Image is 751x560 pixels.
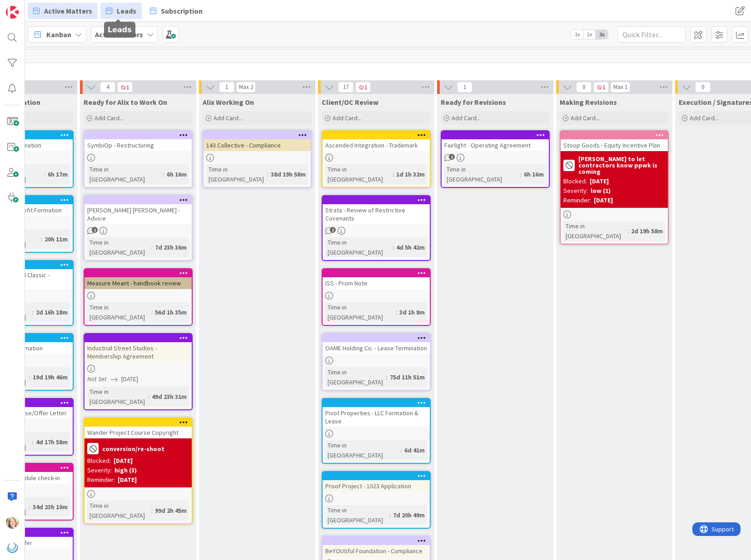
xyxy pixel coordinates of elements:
[323,269,430,289] div: ISS - Prom Note
[322,471,431,529] a: Proof Project - 1023 ApplicationTime in [GEOGRAPHIC_DATA]:7d 20h 49m
[627,226,629,236] span: :
[30,502,70,512] div: 34d 23h 10m
[325,302,396,322] div: Time in [GEOGRAPHIC_DATA]
[520,169,522,179] span: :
[594,196,613,205] div: [DATE]
[151,506,153,516] span: :
[441,130,550,188] a: Fairlight - Operating AgreementTime in [GEOGRAPHIC_DATA]:6h 16m
[613,85,627,89] div: Max 1
[84,98,167,107] span: Ready for Alix to Work On
[45,169,70,179] div: 6h 17m
[114,456,133,466] div: [DATE]
[323,399,430,427] div: Pivot Properties - LLC Formation & Lease
[269,169,308,179] div: 38d 19h 58m
[571,30,583,39] span: 1x
[85,277,192,289] div: Measure Meant - handbook review
[203,98,254,107] span: Alix Working On
[29,502,30,512] span: :
[330,227,336,233] span: 1
[593,82,609,93] span: 1
[84,418,193,524] a: Wander Project Course Copyrightconversion/re-shootBlocked:[DATE]Severity:high (3)Reminder:[DATE]T...
[560,98,617,107] span: Making Revisions
[117,82,133,93] span: 1
[629,226,665,236] div: 2d 19h 58m
[44,169,45,179] span: :
[449,154,455,160] span: 1
[108,25,132,34] h5: Leads
[85,334,192,362] div: Industrial Street Studios - Membership Agreement
[323,334,430,354] div: OAME Holding Co. - Lease Termination
[442,139,549,151] div: Fairlight - Operating Agreement
[442,131,549,151] div: Fairlight - Operating Agreement
[452,114,481,122] span: Add Card...
[214,114,243,122] span: Add Card...
[323,472,430,492] div: Proof Project - 1023 Application
[163,169,164,179] span: :
[563,177,587,186] div: Blocked:
[161,5,203,16] span: Subscription
[578,156,665,175] b: [PERSON_NAME] to let contractors know ppwk is coming
[561,139,668,151] div: Stoop Goods - Equity Incentive Plan
[596,30,608,39] span: 3x
[102,446,164,452] b: conversion/re-shoot
[355,82,371,93] span: 1
[46,29,71,40] span: Kanban
[117,5,136,16] span: Leads
[322,398,431,464] a: Pivot Properties - LLC Formation & LeaseTime in [GEOGRAPHIC_DATA]:6d 41m
[85,139,192,151] div: SymbiOp - Restructuring
[563,221,627,241] div: Time in [GEOGRAPHIC_DATA]
[325,505,389,525] div: Time in [GEOGRAPHIC_DATA]
[322,130,431,188] a: Ascended Integration - TrademarkTime in [GEOGRAPHIC_DATA]:1d 1h 32m
[121,374,138,384] span: [DATE]
[6,6,19,19] img: Visit kanbanzone.com
[397,307,427,317] div: 3d 1h 8m
[444,164,520,184] div: Time in [GEOGRAPHIC_DATA]
[203,130,312,188] a: 143 Collective - ComplianceTime in [GEOGRAPHIC_DATA]:38d 19h 58m
[87,375,107,383] i: Not Set
[114,466,137,475] div: high (3)
[87,164,163,184] div: Time in [GEOGRAPHIC_DATA]
[84,130,193,188] a: SymbiOp - RestructuringTime in [GEOGRAPHIC_DATA]:6h 16m
[323,545,430,557] div: BeYOUtiful Foundation - Compliance
[44,5,92,16] span: Active Matters
[153,242,189,252] div: 7d 23h 36m
[87,302,151,322] div: Time in [GEOGRAPHIC_DATA]
[85,196,192,224] div: [PERSON_NAME] [PERSON_NAME] - Advice
[85,269,192,289] div: Measure Meant - handbook review
[583,30,596,39] span: 2x
[325,440,401,460] div: Time in [GEOGRAPHIC_DATA]
[85,418,192,438] div: Wander Project Course Copyright
[323,131,430,151] div: Ascended Integration - Trademark
[87,501,151,521] div: Time in [GEOGRAPHIC_DATA]
[153,506,189,516] div: 99d 2h 45m
[322,268,431,326] a: ISS - Prom NoteTime in [GEOGRAPHIC_DATA]:3d 1h 8m
[34,437,70,447] div: 4d 17h 58m
[204,131,311,151] div: 143 Collective - Compliance
[391,510,427,520] div: 7d 20h 49m
[325,237,393,257] div: Time in [GEOGRAPHIC_DATA]
[85,131,192,151] div: SymbiOp - Restructuring
[393,169,394,179] span: :
[100,3,142,19] a: Leads
[522,169,546,179] div: 6h 16m
[19,1,41,12] span: Support
[563,186,588,196] div: Severity:
[690,114,719,122] span: Add Card...
[87,466,112,475] div: Severity:
[87,387,148,407] div: Time in [GEOGRAPHIC_DATA]
[394,169,427,179] div: 1d 1h 32m
[323,196,430,224] div: Strata - Review of Restrictive Covenants
[6,516,19,529] img: AD
[267,169,269,179] span: :
[92,227,98,233] span: 1
[85,204,192,224] div: [PERSON_NAME] [PERSON_NAME] - Advice
[322,333,431,391] a: OAME Holding Co. - Lease TerminationTime in [GEOGRAPHIC_DATA]:75d 11h 51m
[34,307,70,317] div: 2d 16h 18m
[32,307,34,317] span: :
[206,164,267,184] div: Time in [GEOGRAPHIC_DATA]
[322,98,378,107] span: Client/OC Review
[100,82,115,93] span: 4
[576,82,592,93] span: 0
[323,139,430,151] div: Ascended Integration - Trademark
[204,139,311,151] div: 143 Collective - Compliance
